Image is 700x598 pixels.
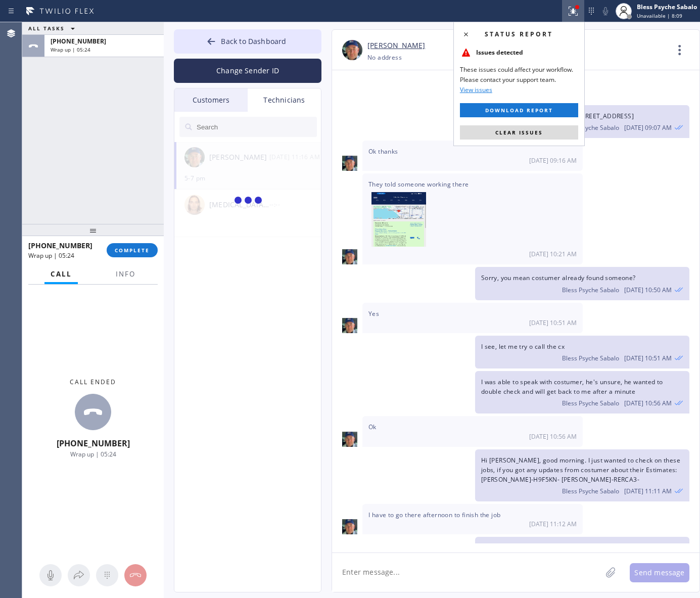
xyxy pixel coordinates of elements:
img: eb1005bbae17aab9b5e109a2067821b9.jpg [342,156,357,171]
span: Sorry, you mean costumer already found someone? [481,273,636,282]
span: [PHONE_NUMBER] [51,37,106,45]
img: ME06d26e4ffb8d81a8d0bbe824df494646 [371,192,426,253]
a: [PERSON_NAME] [367,40,425,52]
span: COMPLETE [115,247,150,254]
span: Bless Psyche Sabalo [562,286,619,294]
button: Back to Dashboard [174,29,321,54]
button: Mute [39,564,62,586]
div: 08/18/2025 9:12 AM [362,504,583,534]
div: Customers [174,88,248,112]
span: [DATE] 10:51 AM [529,318,577,327]
button: Send message [630,563,689,582]
span: They told someone working there [368,180,577,250]
span: Bless Psyche Sabalo [562,487,619,495]
span: I see, let me try o call the cx [481,342,565,351]
div: 08/18/2025 9:56 AM [475,371,689,413]
img: eb1005bbae17aab9b5e109a2067821b9.jpg [342,432,357,447]
span: [DATE] 11:12 AM [529,520,577,528]
span: [DATE] 10:21 AM [529,250,577,258]
button: Change Sender ID [174,59,321,83]
span: Bless Psyche Sabalo [562,354,619,362]
div: 08/18/2025 9:16 AM [362,141,583,171]
img: eb1005bbae17aab9b5e109a2067821b9.jpg [342,318,357,333]
button: Open dialpad [96,564,118,586]
span: I was able to speak with costumer, he's unsure, he wanted to double check and will get back to me... [481,378,663,396]
div: 08/18/2025 9:56 AM [362,416,583,446]
button: ALL TASKS [22,22,85,34]
input: Search [196,117,317,137]
span: [DATE] 09:07 AM [624,123,672,132]
button: Call [44,264,78,284]
span: [DATE] 10:56 AM [624,399,672,407]
button: Open directory [68,564,90,586]
span: Call [51,269,72,279]
span: [PHONE_NUMBER] [28,241,92,250]
span: I have to go there afternoon to finish the job [368,511,500,519]
div: 08/18/2025 9:13 AM [475,537,689,570]
span: [DATE] 11:11 AM [624,487,672,495]
span: [DATE] 10:51 AM [624,354,672,362]
button: Hang up [124,564,147,586]
span: Unavailable | 8:09 [637,12,682,19]
div: 08/18/2025 9:50 AM [475,267,689,300]
span: Wrap up | 05:24 [28,251,74,260]
img: eb1005bbae17aab9b5e109a2067821b9.jpg [342,40,362,60]
span: Yes [368,309,379,318]
span: Bless Psyche Sabalo [562,123,619,132]
span: Hi [PERSON_NAME], good morning. I just wanted to check on these jobs, if you got any updates from... [481,456,680,484]
button: Info [110,264,142,284]
img: eb1005bbae17aab9b5e109a2067821b9.jpg [342,249,357,264]
span: Bless Psyche Sabalo [562,399,619,407]
span: [PHONE_NUMBER] [57,438,130,449]
div: 08/18/2025 9:21 AM [362,173,583,264]
span: ALL TASKS [28,25,65,32]
span: Call ended [70,378,116,386]
div: Technicians [248,88,321,112]
span: [DATE] 10:50 AM [624,286,672,294]
div: Bless Psyche Sabalo [637,3,697,11]
div: 08/18/2025 9:51 AM [362,303,583,333]
button: COMPLETE [107,243,158,257]
button: Mute [598,4,613,18]
img: eb1005bbae17aab9b5e109a2067821b9.jpg [342,519,357,534]
div: 08/18/2025 9:51 AM [475,336,689,369]
span: [DATE] 09:16 AM [529,156,577,165]
span: Ok thanks [368,147,398,156]
div: No address [367,52,402,63]
span: Back to Dashboard [221,36,286,46]
span: [DATE] 10:56 AM [529,432,577,441]
span: Ok [368,423,377,431]
div: 08/18/2025 9:11 AM [475,449,689,502]
span: Info [116,269,135,279]
span: Wrap up | 05:24 [51,46,90,53]
span: Wrap up | 05:24 [70,450,116,458]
